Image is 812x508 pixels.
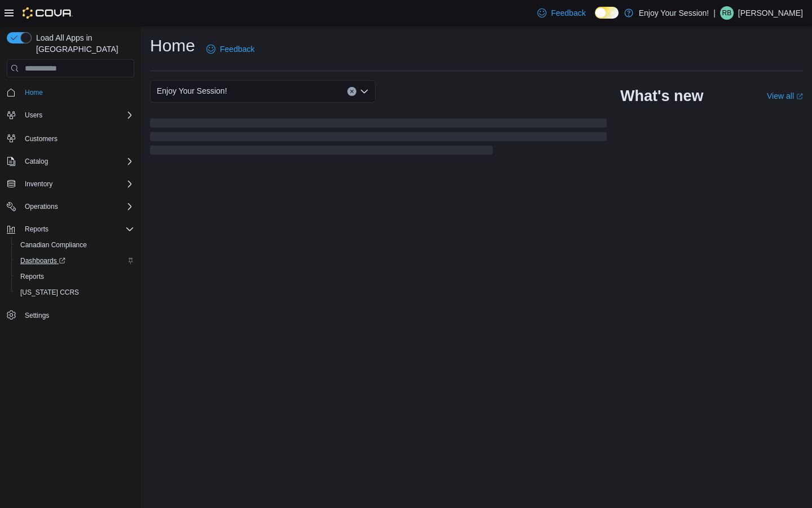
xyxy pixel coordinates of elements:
p: [PERSON_NAME] [738,6,803,20]
p: | [713,6,716,20]
span: Load All Apps in [GEOGRAPHIC_DATA] [32,32,134,55]
nav: Complex example [7,80,134,353]
a: Home [20,86,47,99]
span: Users [20,108,134,122]
button: Reports [20,222,53,236]
span: Enjoy Your Session! [157,84,227,98]
button: Open list of options [360,87,369,96]
a: Feedback [202,38,259,60]
span: RB [722,6,732,20]
span: Reports [20,222,134,236]
button: Users [2,107,139,123]
a: Dashboards [16,254,70,268]
span: Users [25,111,42,120]
button: Operations [2,199,139,214]
h1: Home [150,34,195,57]
span: Catalog [20,155,134,168]
button: Home [2,84,139,100]
button: Operations [20,200,63,213]
button: Catalog [20,155,52,168]
a: Canadian Compliance [16,238,91,252]
span: Canadian Compliance [20,240,87,249]
button: Reports [11,269,139,284]
span: Canadian Compliance [16,238,134,252]
a: Reports [16,270,48,283]
a: Dashboards [11,253,139,269]
span: Inventory [25,179,52,189]
input: Dark Mode [595,7,619,19]
span: Home [25,88,43,97]
button: Clear input [347,87,356,96]
button: Reports [2,221,139,237]
span: Customers [20,131,134,145]
a: [US_STATE] CCRS [16,286,83,299]
button: Customers [2,130,139,146]
button: Inventory [20,177,57,191]
span: Dark Mode [595,19,595,19]
span: [US_STATE] CCRS [20,288,79,297]
button: Canadian Compliance [11,237,139,253]
span: Reports [16,270,134,283]
span: Reports [20,272,44,281]
span: Feedback [551,7,585,19]
span: Operations [20,200,134,213]
a: Feedback [533,2,590,24]
a: Settings [20,309,54,322]
a: View allExternal link [767,91,803,100]
button: [US_STATE] CCRS [11,284,139,300]
button: Inventory [2,176,139,192]
span: Loading [150,121,607,157]
span: Settings [25,311,49,320]
img: Cova [23,7,73,19]
span: Operations [25,202,58,211]
span: Catalog [25,157,48,166]
span: Feedback [220,43,254,55]
button: Catalog [2,154,139,169]
span: Inventory [20,177,134,191]
svg: External link [796,93,803,100]
span: Reports [25,225,48,234]
span: Dashboards [20,256,65,265]
a: Customers [20,132,62,146]
span: Washington CCRS [16,286,134,299]
h2: What's new [620,87,703,105]
span: Customers [25,134,58,143]
button: Users [20,108,47,122]
button: Settings [2,307,139,323]
p: Enjoy Your Session! [639,6,709,20]
span: Settings [20,308,134,322]
span: Home [20,85,134,99]
div: Riley Boyd [720,6,734,20]
span: Dashboards [16,254,134,268]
